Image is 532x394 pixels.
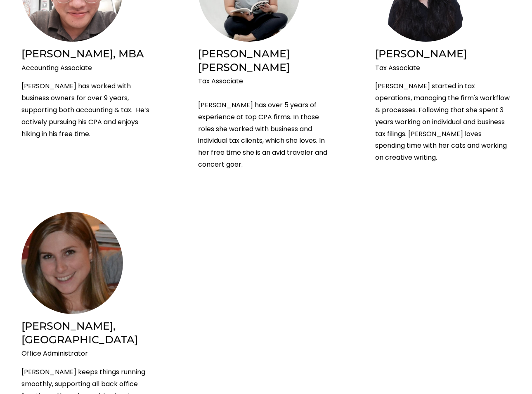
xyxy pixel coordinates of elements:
[21,47,157,61] h2: [PERSON_NAME], MBA
[198,75,334,170] p: Tax Associate [PERSON_NAME] has over 5 years of experience at top CPA firms. In those roles she w...
[21,319,157,347] h2: [PERSON_NAME], [GEOGRAPHIC_DATA]
[375,62,511,74] p: Tax Associate
[21,348,157,360] p: Office Administrator
[375,47,511,61] h2: [PERSON_NAME]
[21,62,157,74] p: Accounting Associate
[21,212,123,314] img: A young woman smiling with shoulder-length brown hair, sitting indoors with a stack of books or m...
[375,80,511,164] p: [PERSON_NAME] started in tax operations, managing the firm's workflow & processes. Following that...
[21,80,157,140] p: [PERSON_NAME] has worked with business owners for over 9 years, supporting both accounting & tax....
[198,47,334,74] h2: [PERSON_NAME] [PERSON_NAME]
